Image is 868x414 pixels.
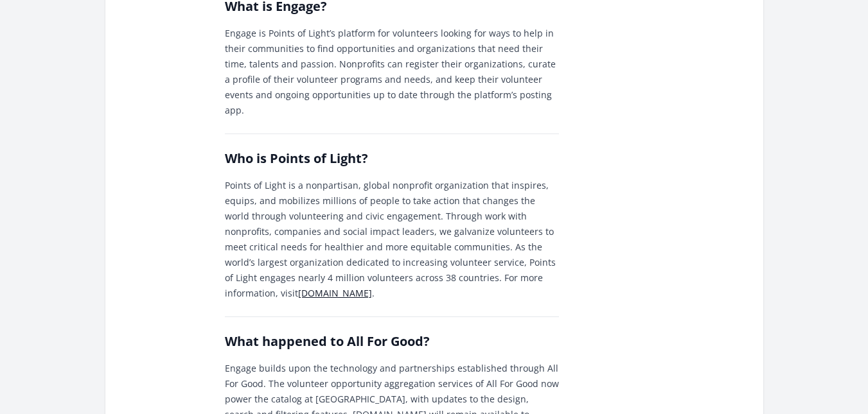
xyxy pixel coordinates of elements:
[225,26,559,118] p: Engage is Points of Light’s platform for volunteers looking for ways to help in their communities...
[225,178,559,301] p: Points of Light is a nonpartisan, global nonprofit organization that inspires, equips, and mobili...
[225,332,559,350] h2: What happened to All For Good?
[298,287,372,299] a: [DOMAIN_NAME]
[225,150,559,168] h2: Who is Points of Light?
